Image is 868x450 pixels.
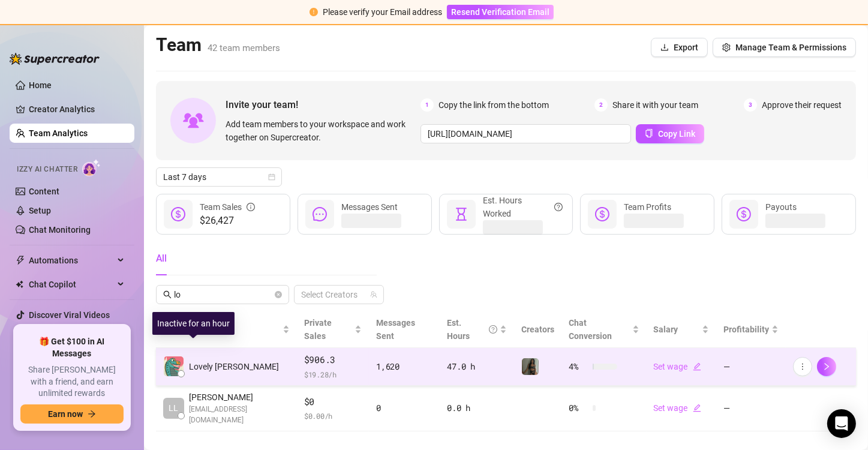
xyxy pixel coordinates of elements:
div: 0.0 h [447,401,507,415]
div: 1,620 [376,360,433,373]
div: Est. Hours [447,316,498,343]
a: Content [29,187,59,196]
button: Resend Verification Email [447,5,554,19]
span: message [313,207,327,221]
span: info-circle [247,200,255,214]
span: Copy the link from the bottom [438,98,549,112]
span: $26,427 [200,214,255,228]
th: Name [156,311,297,348]
a: Set wageedit [654,403,701,413]
span: copy [645,129,653,137]
span: Salary [654,325,678,334]
span: download [660,43,669,52]
span: Izzy AI Chatter [17,164,77,175]
span: Team Profits [624,202,671,212]
span: Last 7 days [163,168,275,186]
a: Home [29,80,52,90]
span: exclamation-circle [310,8,318,16]
span: 1 [421,98,434,112]
span: Export [674,43,698,52]
a: Chat Monitoring [29,225,91,235]
span: arrow-right [88,410,96,418]
span: 0 % [569,401,588,415]
span: Invite your team! [226,97,421,112]
span: Manage Team & Permissions [735,43,846,52]
span: question-circle [489,316,497,343]
span: Approve their request [762,98,842,112]
span: Private Sales [304,318,332,341]
span: search [163,290,172,299]
span: right [822,362,831,371]
img: Lovely Gablines [164,356,184,376]
span: [EMAIL_ADDRESS][DOMAIN_NAME] [189,404,290,427]
span: 2 [594,98,608,112]
span: more [798,362,807,371]
a: Creator Analytics [29,100,125,119]
span: Resend Verification Email [451,7,549,17]
span: hourglass [454,207,468,221]
button: Copy Link [636,124,704,143]
td: — [716,386,786,432]
button: Earn nowarrow-right [20,404,124,424]
img: AI Chatter [82,159,101,176]
input: Search members [174,288,272,301]
span: calendar [268,173,275,181]
div: Open Intercom Messenger [827,409,856,438]
img: logo-BBDzfeDw.svg [10,53,100,65]
span: Payouts [765,202,797,212]
div: All [156,251,167,266]
a: Discover Viral Videos [29,310,110,320]
span: dollar-circle [595,207,609,221]
span: $0 [304,395,362,409]
a: Team Analytics [29,128,88,138]
button: Manage Team & Permissions [713,38,856,57]
img: Chat Copilot [16,280,23,289]
a: Set wageedit [654,362,701,371]
span: Messages Sent [376,318,415,341]
span: setting [722,43,731,52]
span: $906.3 [304,353,362,367]
span: 🎁 Get $100 in AI Messages [20,336,124,359]
span: Profitability [723,325,769,334]
span: Share [PERSON_NAME] with a friend, and earn unlimited rewards [20,364,124,400]
span: Chat Conversion [569,318,612,341]
div: Inactive for an hour [152,312,235,335]
span: team [370,291,377,298]
span: Messages Sent [341,202,398,212]
span: Share it with your team [612,98,698,112]
span: Chat Copilot [29,275,114,294]
span: Automations [29,251,114,270]
span: $ 19.28 /h [304,368,362,380]
th: Creators [514,311,561,348]
div: 47.0 h [447,360,507,373]
button: close-circle [275,291,282,298]
td: — [716,348,786,386]
span: 42 team members [208,43,280,53]
span: edit [693,404,701,412]
div: 0 [376,401,433,415]
h2: Team [156,34,280,56]
span: thunderbolt [16,256,25,265]
span: dollar-circle [737,207,751,221]
span: LL [169,401,179,415]
span: Add team members to your workspace and work together on Supercreator. [226,118,416,144]
span: dollar-circle [171,207,185,221]
span: question-circle [554,194,563,220]
button: Export [651,38,708,57]
span: Earn now [48,409,83,419]
span: 4 % [569,360,588,373]
div: Please verify your Email address [323,5,442,19]
img: Brandy [522,358,539,375]
div: Team Sales [200,200,255,214]
span: Copy Link [658,129,695,139]
span: $ 0.00 /h [304,410,362,422]
a: Setup [29,206,51,215]
span: edit [693,362,701,371]
span: 3 [744,98,757,112]
div: Est. Hours Worked [483,194,563,220]
span: Lovely [PERSON_NAME] [189,360,279,373]
span: [PERSON_NAME] [189,391,290,404]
